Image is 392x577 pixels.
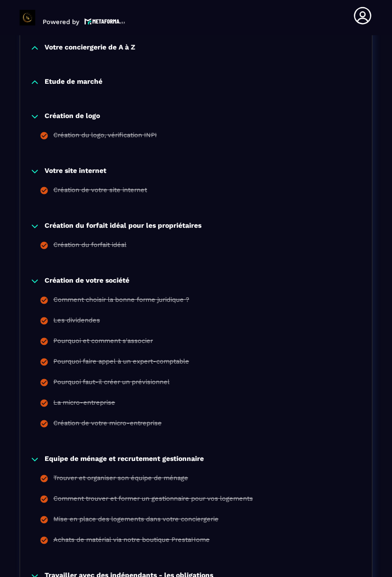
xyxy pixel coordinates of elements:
[53,536,210,547] div: Achats de matérial via notre boutique PrestaHome
[53,358,189,368] div: Pourquoi faire appel à un expert-comptable
[53,515,219,526] div: Mise en place des logements dans votre conciergerie
[53,474,188,485] div: Trouver et organiser son équipe de ménage
[53,186,147,197] div: Création de votre site internet
[53,419,162,430] div: Création de votre micro-entreprise
[53,378,170,389] div: Pourquoi faut-il créer un prévisionnel
[45,43,135,53] p: Votre conciergerie de A à Z
[45,77,102,87] p: Etude de marché
[53,241,126,252] div: Création du forfait idéal
[45,221,201,231] p: Création du forfait idéal pour les propriétaires
[53,131,157,142] div: Création du logo, vérification INPI
[53,316,100,327] div: Les dividendes
[45,455,204,464] p: Equipe de ménage et recrutement gestionnaire
[45,112,100,121] p: Création de logo
[53,399,115,409] div: La micro-entreprise
[45,167,106,176] p: Votre site internet
[45,276,129,286] p: Création de votre société
[53,337,153,348] div: Pourquoi et comment s'associer
[84,17,125,25] img: logo
[53,495,253,505] div: Comment trouver et former un gestionnaire pour vos logements
[20,10,35,25] img: logo-branding
[53,296,189,307] div: Comment choisir la bonne forme juridique ?
[43,18,79,25] p: Powered by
